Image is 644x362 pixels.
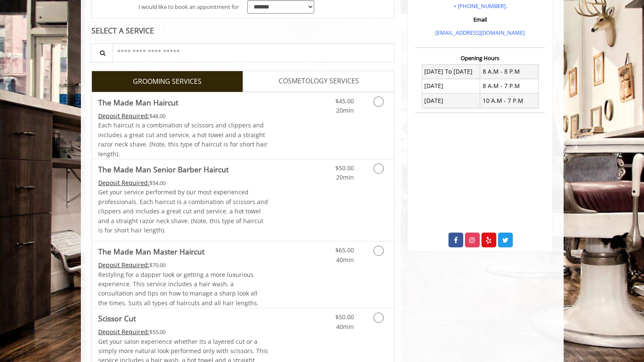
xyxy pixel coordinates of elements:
[98,327,268,337] div: $55.00
[91,43,113,62] button: Service Search
[98,188,268,235] p: Get your service performed by our most experienced professionals. Each haircut is a combination o...
[98,179,149,187] span: This service needs some Advance to be paid before we block your appointment
[98,246,205,257] b: The Made Man Master Haircut
[98,271,259,307] span: Restyling for a dapper look or getting a more luxurious experience. This service includes a hair ...
[98,312,136,324] b: Scissor Cut
[335,313,354,321] span: $50.00
[98,111,268,121] div: $48.00
[453,2,507,10] a: + [PHONE_NUMBER].
[335,97,354,105] span: $45.00
[480,64,539,79] td: 8 A.M - 8 P.M
[422,79,480,93] td: [DATE]
[98,97,178,108] b: The Made Man Haircut
[336,256,354,264] span: 40min
[335,164,354,172] span: $50.00
[98,112,149,120] span: This service needs some Advance to be paid before we block your appointment
[98,178,268,188] div: $54.00
[98,261,149,269] span: This service needs some Advance to be paid before we block your appointment
[91,27,395,35] div: SELECT A SERVICE
[417,17,543,22] h3: Email
[336,106,354,114] span: 20min
[335,246,354,254] span: $65.00
[98,328,149,336] span: This service needs some Advance to be paid before we block your appointment
[415,55,545,61] h3: Opening Hours
[133,76,202,87] span: GROOMING SERVICES
[422,64,480,79] td: [DATE] To [DATE]
[98,121,268,158] span: Each haircut is a combination of scissors and clippers and includes a great cut and service, a ho...
[435,29,525,36] a: [EMAIL_ADDRESS][DOMAIN_NAME]
[336,323,354,331] span: 40min
[98,260,268,270] div: $70.00
[336,173,354,181] span: 20min
[98,163,229,175] b: The Made Man Senior Barber Haircut
[422,94,480,108] td: [DATE]
[138,3,239,11] span: I would like to book an appointment for
[279,76,359,87] span: COSMETOLOGY SERVICES
[480,79,539,93] td: 8 A.M - 7 P.M
[480,94,539,108] td: 10 A.M - 7 P.M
